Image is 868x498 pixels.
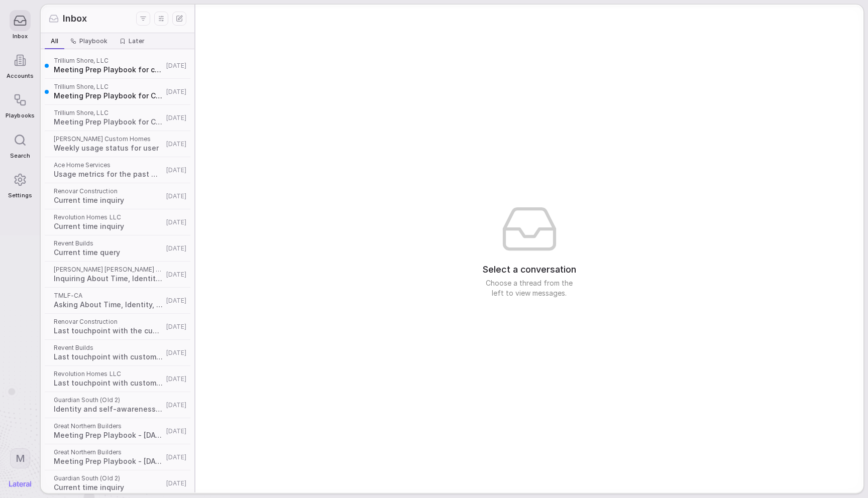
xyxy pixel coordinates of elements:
[43,444,192,470] a: Great Northern BuildersMeeting Prep Playbook - [DATE] 10:01[DATE]
[54,239,163,247] span: Revent Builds
[54,195,163,205] span: Current time inquiry
[172,12,186,26] button: New thread
[54,430,163,440] span: Meeting Prep Playbook - [DATE] 10:02
[54,292,163,300] span: TMLF-CA
[54,109,163,117] span: Trillium Shore, LLC
[54,91,163,101] span: Meeting Prep Playbook for Customer Trillium Shore
[166,401,186,409] span: [DATE]
[54,221,163,231] span: Current time inquiry
[166,244,186,253] span: [DATE]
[166,271,186,279] span: [DATE]
[54,404,163,414] span: Identity and self-awareness exploration
[166,192,186,200] span: [DATE]
[154,12,168,26] button: Display settings
[43,131,192,157] a: [PERSON_NAME] Custom HomesWeekly usage status for user[DATE]
[43,105,192,131] a: Trillium Shore, LLCMeeting Prep Playbook for Customer Meeting[DATE]
[54,300,163,310] span: Asking About Time, Identity, and Location
[6,164,34,204] a: Settings
[16,452,25,465] span: M
[43,470,192,496] a: Guardian South (Old 2)Current time inquiry[DATE]
[54,65,163,75] span: Meeting Prep Playbook for customer Trillium Shore, LLC
[166,453,186,461] span: [DATE]
[54,448,163,456] span: Great Northern Builders
[129,37,145,45] span: Later
[43,418,192,444] a: Great Northern BuildersMeeting Prep Playbook - [DATE] 10:02[DATE]
[54,266,163,274] span: [PERSON_NAME] [PERSON_NAME] Custom Homes
[43,288,192,314] a: TMLF-CAAsking About Time, Identity, and Location[DATE]
[166,323,186,331] span: [DATE]
[6,112,34,119] span: Playbooks
[43,262,192,288] a: [PERSON_NAME] [PERSON_NAME] Custom HomesInquiring About Time, Identity, and Location[DATE]
[43,235,192,262] a: Revent BuildsCurrent time query[DATE]
[54,117,163,127] span: Meeting Prep Playbook for Customer Meeting
[166,140,186,148] span: [DATE]
[54,318,163,326] span: Renovar Construction
[54,326,163,336] span: Last touchpoint with the customer
[43,340,192,366] a: Revent BuildsLast touchpoint with customer[DATE]
[166,88,186,96] span: [DATE]
[166,218,186,226] span: [DATE]
[166,479,186,487] span: [DATE]
[43,366,192,392] a: Revolution Homes LLCLast touchpoint with customer[DATE]
[54,482,163,492] span: Current time inquiry
[54,274,163,284] span: Inquiring About Time, Identity, and Location
[54,422,163,430] span: Great Northern Builders
[54,247,163,258] span: Current time query
[9,481,31,487] img: Lateral
[63,12,87,25] span: Inbox
[54,378,163,388] span: Last touchpoint with customer
[6,45,34,84] a: Accounts
[54,83,163,91] span: Trillium Shore, LLC
[43,392,192,418] a: Guardian South (Old 2)Identity and self-awareness exploration[DATE]
[166,297,186,305] span: [DATE]
[483,263,576,276] span: Select a conversation
[166,349,186,357] span: [DATE]
[43,157,192,183] a: Ace Home ServicesUsage metrics for the past week[DATE]
[54,396,163,404] span: Guardian South (Old 2)
[54,169,163,179] span: Usage metrics for the past week
[43,53,192,79] a: Trillium Shore, LLCMeeting Prep Playbook for customer Trillium Shore, LLC[DATE]
[43,183,192,209] a: Renovar ConstructionCurrent time inquiry[DATE]
[54,352,163,362] span: Last touchpoint with customer
[54,135,163,143] span: [PERSON_NAME] Custom Homes
[8,192,32,199] span: Settings
[166,427,186,435] span: [DATE]
[54,187,163,195] span: Renovar Construction
[166,114,186,122] span: [DATE]
[54,474,163,482] span: Guardian South (Old 2)
[43,79,192,105] a: Trillium Shore, LLCMeeting Prep Playbook for Customer Trillium Shore[DATE]
[136,12,150,26] button: Filters
[166,166,186,174] span: [DATE]
[10,153,30,159] span: Search
[54,370,163,378] span: Revolution Homes LLC
[479,278,580,298] span: Choose a thread from the left to view messages.
[54,143,163,153] span: Weekly usage status for user
[7,73,34,79] span: Accounts
[54,456,163,466] span: Meeting Prep Playbook - [DATE] 10:01
[6,84,34,124] a: Playbooks
[166,62,186,70] span: [DATE]
[43,314,192,340] a: Renovar ConstructionLast touchpoint with the customer[DATE]
[54,161,163,169] span: Ace Home Services
[54,213,163,221] span: Revolution Homes LLC
[79,37,107,45] span: Playbook
[43,209,192,235] a: Revolution Homes LLCCurrent time inquiry[DATE]
[166,375,186,383] span: [DATE]
[6,5,34,45] a: Inbox
[51,37,58,45] span: All
[54,57,163,65] span: Trillium Shore, LLC
[54,344,163,352] span: Revent Builds
[13,33,28,40] span: Inbox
